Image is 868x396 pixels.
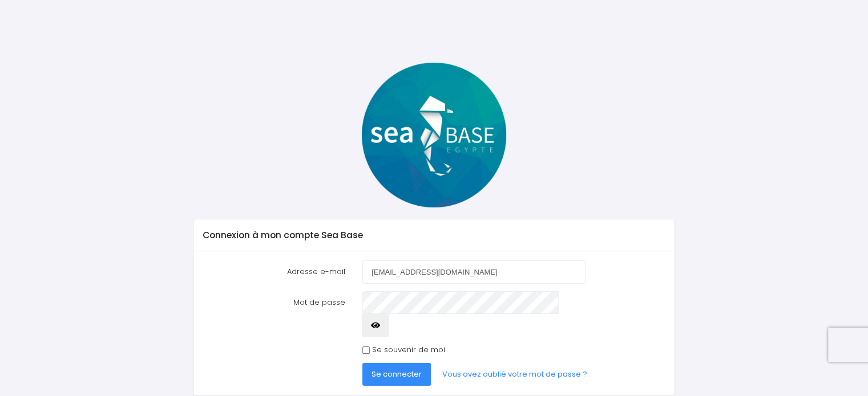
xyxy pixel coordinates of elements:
[193,219,675,251] div: Connexion à mon compte Sea Base
[362,363,431,386] button: Se connecter
[372,344,445,356] label: Se souvenir de moi
[372,369,422,379] span: Se connecter
[194,291,354,337] label: Mot de passe
[194,260,354,283] label: Adresse e-mail
[433,363,596,386] a: Vous avez oublié votre mot de passe ?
